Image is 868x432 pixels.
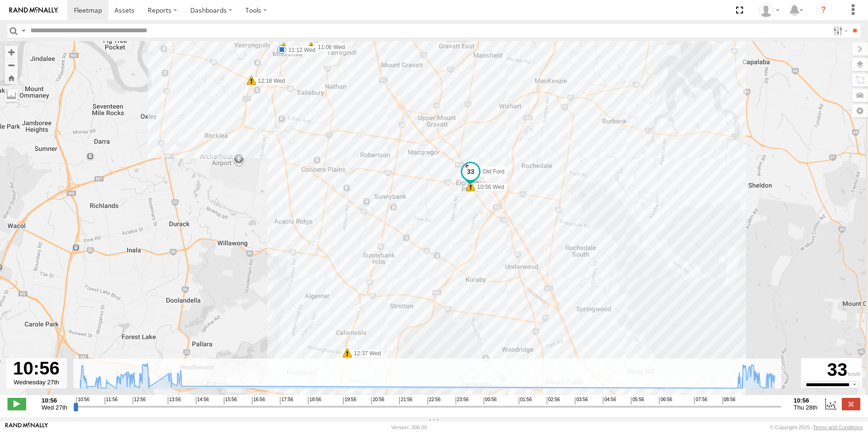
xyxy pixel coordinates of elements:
label: Search Filter Options [830,24,850,37]
span: Wed 27th Aug 2025 [42,404,67,411]
span: 19:56 [343,397,356,404]
div: Office Admin [756,3,783,17]
div: Version: 306.00 [391,425,427,430]
label: Search Query [20,24,27,37]
span: 03:56 [575,397,588,404]
span: 20:56 [371,397,384,404]
span: 10:56 [76,397,89,404]
span: 22:56 [428,397,441,404]
button: Zoom out [5,58,18,72]
span: 08:56 [723,397,736,404]
span: 01:56 [519,397,532,404]
div: © Copyright 2025 - [770,425,863,430]
label: Close [842,398,861,410]
span: 12:56 [133,397,146,404]
label: Measure [5,89,18,102]
span: 02:56 [547,397,560,404]
strong: 10:56 [42,397,67,404]
span: 18:56 [308,397,321,404]
div: 10 [279,43,288,52]
span: 23:56 [456,397,469,404]
button: Zoom in [5,46,18,58]
span: Thu 28th Aug 2025 [794,404,818,411]
label: 12:37 Wed [347,349,384,358]
span: 07:56 [694,397,707,404]
label: 11:06 Wed [311,43,348,51]
span: Old Ford [482,168,504,175]
span: 05:56 [631,397,644,404]
span: 14:56 [196,397,209,404]
a: Terms and Conditions [813,425,863,430]
span: 13:56 [168,397,181,404]
span: 00:56 [484,397,497,404]
span: 21:56 [399,397,412,404]
strong: 10:56 [794,397,818,404]
label: 12:18 Wed [251,77,288,85]
div: 33 [803,360,861,381]
img: rand-logo.svg [9,7,58,14]
span: 04:56 [603,397,616,404]
label: 10:56 Wed [471,183,507,191]
i: ? [816,3,831,18]
label: Map Settings [852,104,868,117]
span: 17:56 [280,397,293,404]
span: 06:56 [659,397,672,404]
label: Play/Stop [7,398,26,410]
span: 16:56 [252,397,265,404]
span: 11:56 [105,397,118,404]
a: Visit our Website [5,423,48,432]
label: 11:12 Wed [282,46,318,54]
button: Zoom Home [5,72,18,84]
span: 15:56 [224,397,237,404]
